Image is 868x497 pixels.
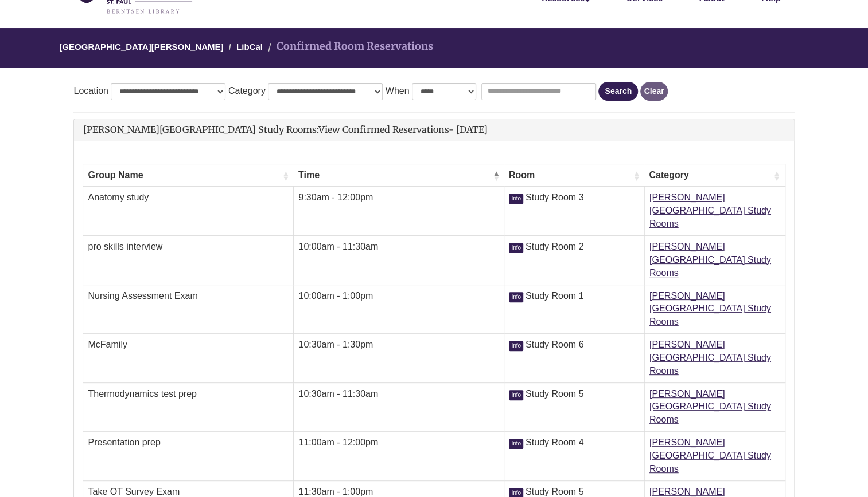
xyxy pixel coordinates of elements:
[504,432,645,481] td: Study Room 4
[83,125,785,135] h2: View Confirmed Reservations
[493,170,500,182] span: Time : Activate to invert sorting
[509,242,526,251] a: Click for more info about Study Room 2
[509,437,526,447] a: Click for more info about Study Room 4
[83,236,294,285] td: pro skills interview
[294,285,504,334] td: 10:00am - 1:00pm
[504,334,645,383] td: Study Room 6
[598,82,638,101] button: Search
[83,382,294,432] td: Thermodynamics test prep
[509,192,526,202] a: Click for more info about Study Room 3
[509,487,526,496] a: Click for more info about Study Room 5
[649,291,771,327] a: [PERSON_NAME][GEOGRAPHIC_DATA] Study Rooms
[83,187,294,236] td: Anatomy study
[509,291,526,301] a: Click for more info about Study Room 1
[481,83,596,100] input: Search reservation name...
[509,243,523,253] span: Info
[83,432,294,481] td: Presentation prep
[448,124,487,135] span: - [DATE]
[504,285,645,334] td: Study Room 1
[294,236,504,285] td: 10:00am - 11:30am
[509,169,631,182] span: Room
[649,192,771,228] a: [PERSON_NAME][GEOGRAPHIC_DATA] Study Rooms
[265,38,433,55] li: Confirmed Room Reservations
[649,242,771,278] a: [PERSON_NAME][GEOGRAPHIC_DATA] Study Rooms
[294,432,504,481] td: 11:00am - 12:00pm
[59,42,223,52] a: [GEOGRAPHIC_DATA][PERSON_NAME]
[294,382,504,432] td: 10:30am - 11:30am
[509,341,523,351] span: Info
[236,42,263,52] a: LibCal
[509,194,523,204] span: Info
[773,170,780,182] span: Category : Activate to sort
[509,340,526,349] a: Click for more info about Study Room 6
[83,334,294,383] td: McFamily
[228,84,266,98] label: Category
[282,170,289,182] span: Group Name : Activate to sort
[83,285,294,334] td: Nursing Assessment Exam
[509,292,523,302] span: Info
[649,169,770,182] span: Category
[640,82,667,101] button: Clear
[649,340,771,376] a: [PERSON_NAME][GEOGRAPHIC_DATA] Study Rooms
[73,84,108,98] label: Location
[504,187,645,236] td: Study Room 3
[294,187,504,236] td: 9:30am - 12:00pm
[504,236,645,285] td: Study Room 2
[509,389,526,399] a: Click for more info about Study Room 5
[83,124,318,135] span: [PERSON_NAME][GEOGRAPHIC_DATA] Study Rooms:
[509,390,523,400] span: Info
[73,28,794,68] nav: Breadcrumb
[88,169,279,182] span: Group Name
[649,437,771,474] a: [PERSON_NAME][GEOGRAPHIC_DATA] Study Rooms
[509,439,523,449] span: Info
[633,170,640,182] span: Room : Activate to sort
[298,169,491,182] span: Time
[504,382,645,432] td: Study Room 5
[294,334,504,383] td: 10:30am - 1:30pm
[649,389,771,425] a: [PERSON_NAME][GEOGRAPHIC_DATA] Study Rooms
[386,84,410,98] label: When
